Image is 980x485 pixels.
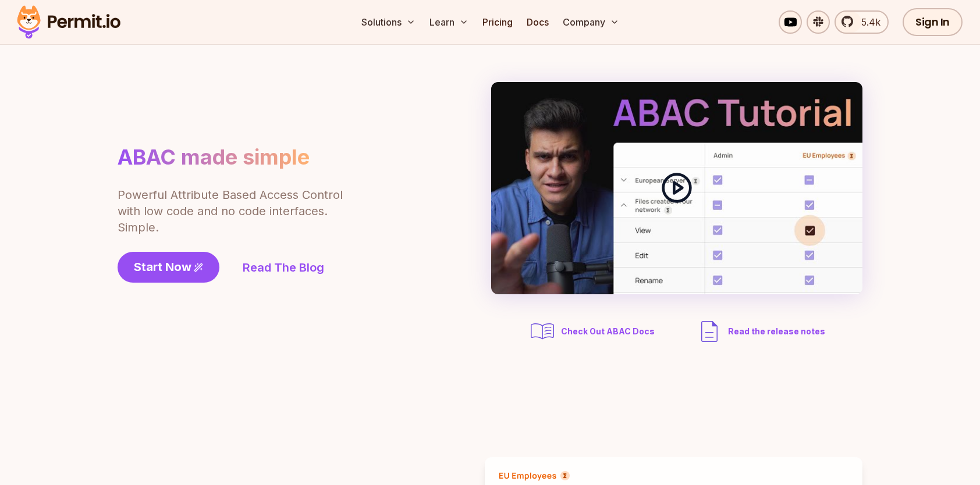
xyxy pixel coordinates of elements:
[835,10,889,34] a: 5.4k
[522,10,553,34] a: Docs
[118,252,219,283] a: Start Now
[528,318,556,345] img: abac docs
[558,10,624,34] button: Company
[695,318,723,345] img: description
[528,318,658,345] a: Check Out ABAC Docs
[12,2,126,42] img: Permit logo
[425,10,473,34] button: Learn
[561,326,655,337] span: Check Out ABAC Docs
[854,15,880,29] span: 5.4k
[134,259,191,275] span: Start Now
[243,259,324,276] a: Read The Blog
[903,8,963,36] a: Sign In
[478,10,517,34] a: Pricing
[357,10,420,34] button: Solutions
[728,326,825,337] span: Read the release notes
[695,318,825,345] a: Read the release notes
[118,144,310,170] h1: ABAC made simple
[118,187,345,236] p: Powerful Attribute Based Access Control with low code and no code interfaces. Simple.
